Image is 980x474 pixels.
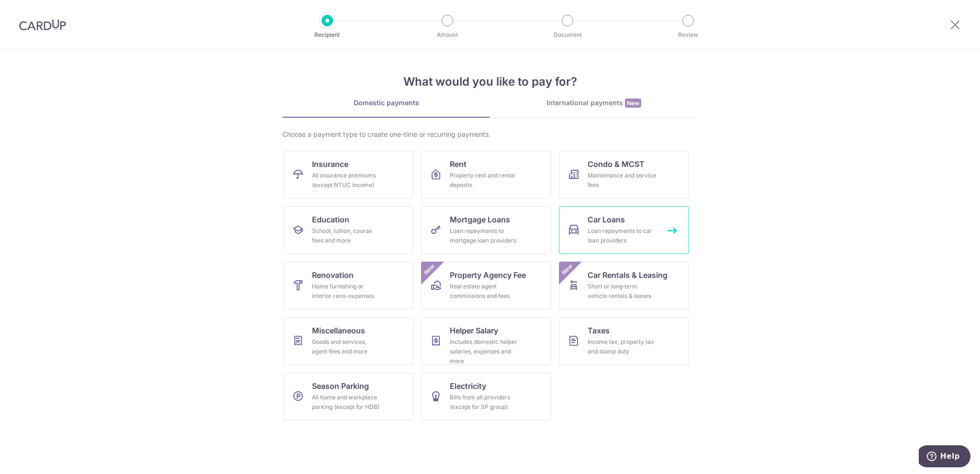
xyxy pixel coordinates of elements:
[588,269,668,281] span: Car Rentals & Leasing
[450,393,519,412] div: Bills from all providers (except for SP group)
[490,98,698,108] div: International payments
[450,226,519,245] div: Loan repayments to mortgage loan providers
[282,98,490,108] div: Domestic payments
[559,262,689,309] a: Car Rentals & LeasingShort or long‑term vehicle rentals & leasesNew
[588,158,645,170] span: Condo & MCST
[588,337,657,356] div: Income tax, property tax and stamp duty
[450,269,526,281] span: Property Agency Fee
[312,226,381,245] div: School, tuition, course fees and more
[559,151,689,198] a: Condo & MCSTMaintenance and service fees
[588,226,657,245] div: Loan repayments to car loan providers
[450,282,519,301] div: Real estate agent commissions and fees
[282,73,698,90] h4: What would you like to pay for?
[312,158,348,170] span: Insurance
[421,317,551,365] a: Helper SalaryIncludes domestic helper salaries, expenses and more
[421,206,551,254] a: Mortgage LoansLoan repayments to mortgage loan providers
[412,30,483,40] p: Amount
[588,325,610,336] span: Taxes
[450,325,498,336] span: Helper Salary
[450,214,510,225] span: Mortgage Loans
[653,30,724,40] p: Review
[421,262,551,309] a: Property Agency FeeReal estate agent commissions and feesNew
[588,282,657,301] div: Short or long‑term vehicle rentals & leases
[22,7,41,15] span: Help
[312,380,369,392] span: Season Parking
[625,99,641,108] span: New
[450,337,519,366] div: Includes domestic helper salaries, expenses and more
[312,214,349,225] span: Education
[919,445,970,469] iframe: Opens a widget where you can find more information
[450,171,519,190] div: Property rent and rental deposits
[19,19,66,31] img: CardUp
[559,317,689,365] a: TaxesIncome tax, property tax and stamp duty
[450,380,486,392] span: Electricity
[588,214,625,225] span: Car Loans
[532,30,603,40] p: Document
[312,171,381,190] div: All insurance premiums (except NTUC Income)
[283,262,413,309] a: RenovationHome furnishing or interior reno-expenses
[312,282,381,301] div: Home furnishing or interior reno-expenses
[283,151,413,198] a: InsuranceAll insurance premiums (except NTUC Income)
[312,393,381,412] div: All home and workplace parking (except for HDB)
[450,158,467,170] span: Rent
[422,262,437,277] span: New
[283,373,413,420] a: Season ParkingAll home and workplace parking (except for HDB)
[312,337,381,356] div: Goods and services, agent fees and more
[588,171,657,190] div: Maintenance and service fees
[283,317,413,365] a: MiscellaneousGoods and services, agent fees and more
[421,373,551,420] a: ElectricityBills from all providers (except for SP group)
[292,30,363,40] p: Recipient
[312,325,365,336] span: Miscellaneous
[312,269,354,281] span: Renovation
[283,206,413,254] a: EducationSchool, tuition, course fees and more
[559,206,689,254] a: Car LoansLoan repayments to car loan providers
[421,151,551,198] a: RentProperty rent and rental deposits
[282,130,698,139] div: Choose a payment type to create one-time or recurring payments.
[559,262,575,277] span: New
